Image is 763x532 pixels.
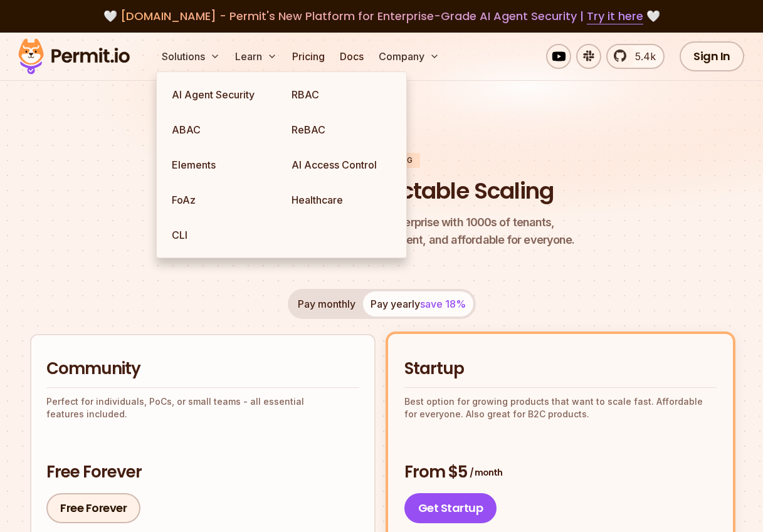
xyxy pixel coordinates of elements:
[404,358,717,380] h2: Startup
[374,44,445,69] button: Company
[282,182,401,217] a: Healthcare
[162,112,282,147] a: ABAC
[162,182,282,217] a: FoAz
[282,112,401,147] a: ReBAC
[162,77,282,112] a: AI Agent Security
[162,147,282,182] a: Elements
[404,461,717,484] h3: From $5
[404,395,717,420] p: Best option for growing products that want to scale fast. Affordable for everyone. Also great for...
[162,217,282,253] a: CLI
[606,44,665,69] a: 5.4k
[587,8,643,24] a: Try it here
[628,49,656,64] span: 5.4k
[335,44,369,69] a: Docs
[290,291,363,316] button: Pay monthly
[230,44,282,69] button: Learn
[46,358,359,380] h2: Community
[46,461,359,484] h3: Free Forever
[46,493,140,523] a: Free Forever
[282,77,401,112] a: RBAC
[46,395,359,420] p: Perfect for individuals, PoCs, or small teams - all essential features included.
[13,35,135,78] img: Permit logo
[404,493,497,523] a: Get Startup
[287,44,330,69] a: Pricing
[157,44,225,69] button: Solutions
[30,8,733,25] div: 🤍 🤍
[282,147,401,182] a: AI Access Control
[470,466,502,479] span: / month
[120,8,643,24] span: [DOMAIN_NAME] - Permit's New Platform for Enterprise-Grade AI Agent Security |
[680,41,744,71] a: Sign In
